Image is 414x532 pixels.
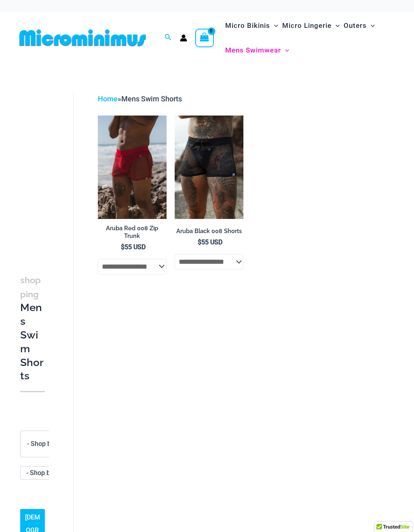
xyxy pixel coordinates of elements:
a: Account icon link [180,34,187,42]
nav: Site Navigation [222,12,398,64]
span: - Shop by Color [21,431,76,457]
span: Mens Swimwear [225,40,281,61]
bdi: 55 USD [121,243,146,251]
span: - Shop by Color [20,431,77,457]
h2: Aruba Red 008 Zip Trunk [98,225,167,240]
span: Menu Toggle [332,15,340,36]
span: Menu Toggle [367,15,375,36]
img: MM SHOP LOGO FLAT [16,29,149,47]
span: Menu Toggle [270,15,278,36]
a: Aruba Red 008 Zip Trunk [98,225,167,243]
h2: Aruba Black 008 Shorts [175,227,243,235]
span: Menu Toggle [281,40,289,61]
a: Micro LingerieMenu ToggleMenu Toggle [280,13,342,38]
bdi: 55 USD [198,238,222,246]
a: Aruba Black 008 Shorts [175,227,243,238]
iframe: TrustedSite Certified [20,86,93,248]
img: Aruba Black 008 Shorts 01 [175,116,243,219]
a: Aruba Red 008 Zip Trunk 05Aruba Red 008 Zip Trunk 04Aruba Red 008 Zip Trunk 04 [98,116,167,219]
span: shopping [20,275,41,299]
a: Micro BikinisMenu ToggleMenu Toggle [223,13,280,38]
h3: Mens Swim Shorts [20,273,45,383]
span: Outers [344,15,367,36]
a: OutersMenu ToggleMenu Toggle [342,13,377,38]
span: - Shop by Color [27,440,71,448]
a: Aruba Black 008 Shorts 01Aruba Black 008 Shorts 02Aruba Black 008 Shorts 02 [175,116,243,219]
span: - Shop by Fabric [21,467,76,479]
span: - Shop by Fabric [26,469,73,477]
span: Mens Swim Shorts [121,95,182,103]
span: - Shop by Fabric [20,466,77,479]
a: Home [98,95,118,103]
span: $ [121,243,125,251]
span: Micro Bikinis [225,15,270,36]
span: $ [198,238,201,246]
img: Aruba Red 008 Zip Trunk 05 [98,116,167,219]
span: » [98,95,182,103]
a: View Shopping Cart, empty [195,29,214,47]
a: Mens SwimwearMenu ToggleMenu Toggle [223,38,291,63]
a: Search icon link [165,33,172,43]
span: Micro Lingerie [282,15,332,36]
